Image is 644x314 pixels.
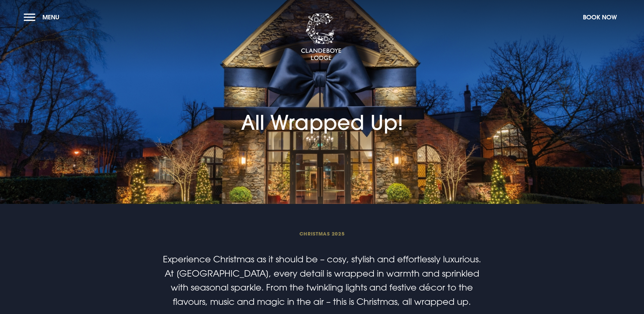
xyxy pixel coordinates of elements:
[301,13,342,61] img: Clandeboye Lodge
[42,13,59,21] span: Menu
[160,252,483,309] p: Experience Christmas as it should be – cosy, stylish and effortlessly luxurious. At [GEOGRAPHIC_D...
[579,10,620,24] button: Book Now
[241,73,403,135] h1: All Wrapped Up!
[160,230,483,237] span: Christmas 2025
[24,10,63,24] button: Menu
